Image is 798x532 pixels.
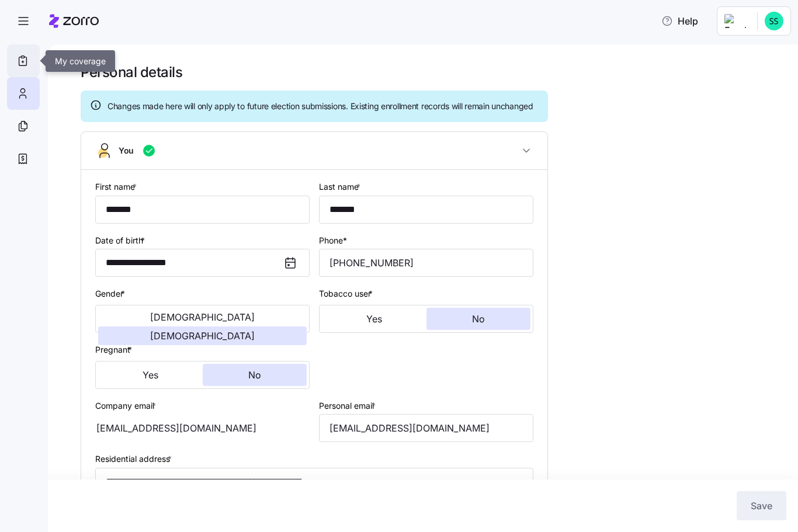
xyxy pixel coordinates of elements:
label: Personal email [319,399,378,412]
span: No [472,314,485,324]
span: [DEMOGRAPHIC_DATA] [150,331,255,340]
label: Date of birth [95,234,147,247]
label: Tobacco user [319,287,375,300]
label: Phone* [319,234,347,247]
span: Save [751,499,772,513]
span: No [248,370,261,380]
img: Employer logo [724,14,748,28]
img: 0464b77798e1e106aafadcb04bb87fa1 [765,12,783,30]
button: You [81,132,547,170]
label: Residential address [95,453,174,465]
label: Gender [95,287,127,300]
label: Pregnant [95,343,134,356]
span: You [119,145,134,157]
input: Email [319,414,533,442]
label: First name [95,180,139,193]
input: Phone [319,249,533,277]
label: Last name [319,180,363,193]
span: Help [661,14,698,28]
span: Yes [143,370,158,380]
button: Save [737,491,786,520]
button: Help [652,9,707,33]
span: Yes [366,314,382,324]
span: [DEMOGRAPHIC_DATA] [150,312,255,322]
label: Company email [95,399,158,412]
span: Changes made here will only apply to future election submissions. Existing enrollment records wil... [107,100,533,112]
h1: Personal details [81,63,782,81]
